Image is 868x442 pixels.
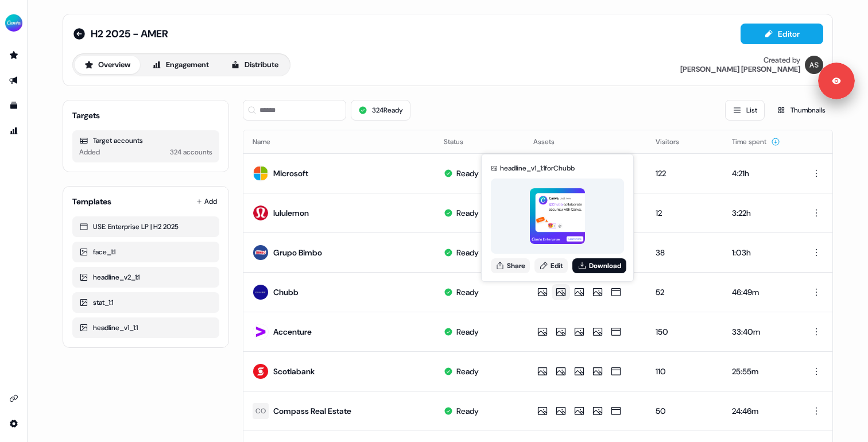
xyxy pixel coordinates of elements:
[5,46,23,64] a: Go to prospects
[170,146,212,158] div: 324 accounts
[534,258,568,273] a: Edit
[732,326,788,338] div: 33:40m
[5,71,23,90] a: Go to outbound experience
[456,207,479,219] div: Ready
[273,168,308,179] div: Microsoft
[273,405,351,417] div: Compass Real Estate
[805,56,823,74] img: Anna
[769,100,833,121] button: Thumbnails
[456,286,479,298] div: Ready
[79,146,100,158] div: Added
[5,414,23,433] a: Go to integrations
[273,247,322,258] div: Grupo Bimbo
[764,56,800,65] div: Created by
[732,247,788,258] div: 1:03h
[72,110,100,121] div: Targets
[725,100,765,121] button: List
[456,366,479,377] div: Ready
[732,207,788,219] div: 3:22h
[680,65,800,74] div: [PERSON_NAME] [PERSON_NAME]
[530,188,586,244] img: asset preview
[273,207,309,219] div: lululemon
[732,286,788,298] div: 46:49m
[221,56,288,74] button: Distribute
[75,56,140,74] button: Overview
[741,29,823,41] a: Editor
[5,96,23,115] a: Go to templates
[732,405,788,417] div: 24:46m
[732,366,788,377] div: 25:55m
[656,207,714,219] div: 12
[79,297,212,308] div: stat_1:1
[72,196,111,207] div: Templates
[572,258,626,273] button: Download
[732,131,780,152] button: Time spent
[351,100,410,121] button: 324Ready
[444,131,477,152] button: Status
[194,193,219,210] button: Add
[456,247,479,258] div: Ready
[5,122,23,140] a: Go to attribution
[79,221,212,232] div: USE: Enterprise LP | H2 2025
[79,246,212,258] div: face_1:1
[91,27,168,41] span: H2 2025 - AMER
[273,366,315,377] div: Scotiabank
[142,56,219,74] button: Engagement
[5,389,23,408] a: Go to integrations
[656,286,714,298] div: 52
[253,131,284,152] button: Name
[255,405,266,417] div: CO
[656,326,714,338] div: 150
[273,326,312,338] div: Accenture
[456,326,479,338] div: Ready
[79,135,212,146] div: Target accounts
[456,405,479,417] div: Ready
[732,168,788,179] div: 4:21h
[656,405,714,417] div: 50
[741,24,823,44] button: Editor
[500,162,575,174] div: headline_v1_1:1 for Chubb
[524,130,646,153] th: Assets
[656,131,693,152] button: Visitors
[491,258,530,273] button: Share
[273,286,299,298] div: Chubb
[656,168,714,179] div: 122
[456,168,479,179] div: Ready
[656,247,714,258] div: 38
[656,366,714,377] div: 110
[79,322,212,334] div: headline_v1_1:1
[79,272,212,283] div: headline_v2_1:1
